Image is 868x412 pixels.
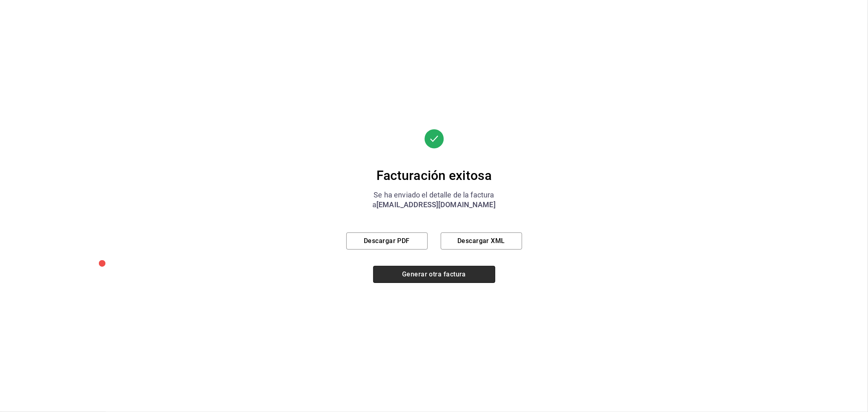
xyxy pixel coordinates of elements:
[346,232,428,250] button: Descargar PDF
[441,232,522,250] button: Descargar XML
[346,190,522,200] div: Se ha enviado el detalle de la factura
[346,200,522,210] div: a
[373,266,495,283] button: Generar otra factura
[376,200,496,209] span: [EMAIL_ADDRESS][DOMAIN_NAME]
[346,167,522,184] div: Facturación exitosa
